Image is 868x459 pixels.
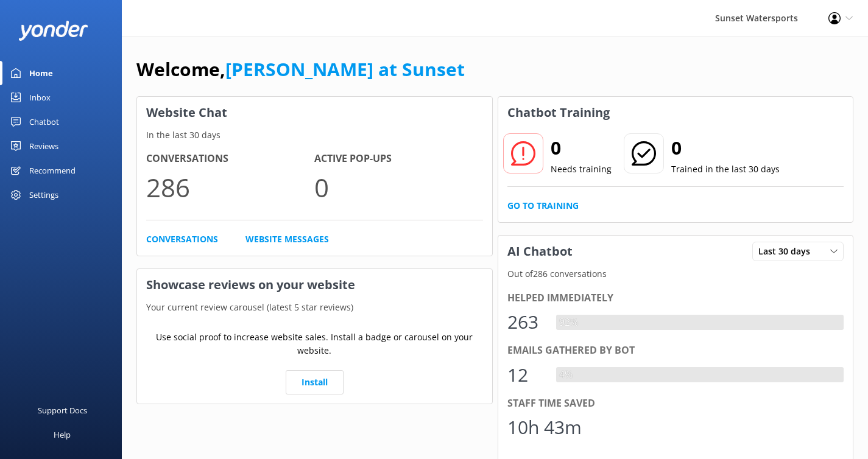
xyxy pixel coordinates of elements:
div: Help [54,422,71,447]
div: Emails gathered by bot [507,343,844,359]
p: 0 [314,167,482,208]
a: Go to Training [507,199,579,212]
p: Use social proof to increase website sales. Install a badge or carousel on your website. [146,331,483,358]
div: 92% [556,315,581,331]
a: Install [286,370,344,394]
p: 286 [146,167,314,208]
h3: AI Chatbot [498,236,582,267]
div: 12 [507,360,544,390]
p: Out of 286 conversations [498,267,853,281]
p: Trained in the last 30 days [671,163,780,176]
a: Conversations [146,233,218,246]
div: 10h 43m [507,413,582,442]
div: Staff time saved [507,396,844,412]
img: yonder-white-logo.png [18,21,88,41]
a: [PERSON_NAME] at Sunset [225,57,465,82]
a: Website Messages [245,233,329,246]
div: Settings [29,183,58,207]
p: In the last 30 days [137,128,492,142]
div: Recommend [29,158,76,183]
h3: Showcase reviews on your website [137,269,492,301]
p: Needs training [551,163,612,176]
span: Last 30 days [758,245,817,258]
h3: Chatbot Training [498,97,619,128]
div: 4% [556,367,576,383]
p: Your current review carousel (latest 5 star reviews) [137,301,492,314]
div: Reviews [29,134,58,158]
h3: Website Chat [137,97,492,128]
div: Home [29,61,53,85]
div: Chatbot [29,110,59,134]
h2: 0 [671,133,780,163]
h1: Welcome, [136,55,465,84]
h4: Active Pop-ups [314,151,482,167]
h2: 0 [551,133,612,163]
h4: Conversations [146,151,314,167]
div: Helped immediately [507,290,844,306]
div: Support Docs [38,398,87,422]
div: Inbox [29,85,51,110]
div: 263 [507,307,544,337]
